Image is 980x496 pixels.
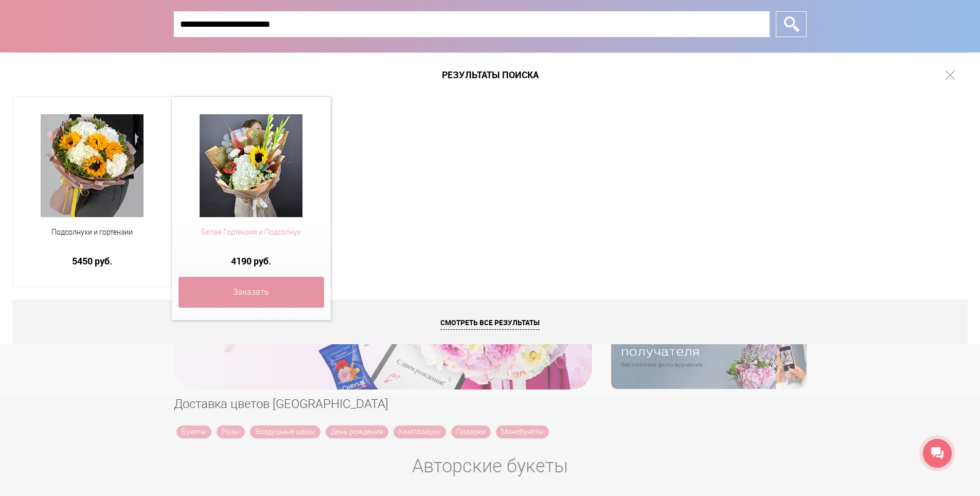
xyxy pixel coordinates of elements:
span: Подсолнухи и гортензии [20,227,165,238]
h1: Результаты поиска [12,52,968,97]
img: Белая Гортензия и Подсолнух [200,114,302,217]
a: 4190 руб. [179,256,324,267]
span: Смотреть все результаты [440,317,540,330]
a: Смотреть все результаты [12,300,968,344]
img: Подсолнухи и гортензии [41,114,144,217]
a: Подсолнухи и гортензии [20,227,165,250]
span: Белая Гортензия и Подсолнух [179,227,324,238]
a: Белая Гортензия и Подсолнух [179,227,324,250]
a: 5450 руб. [20,256,165,267]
